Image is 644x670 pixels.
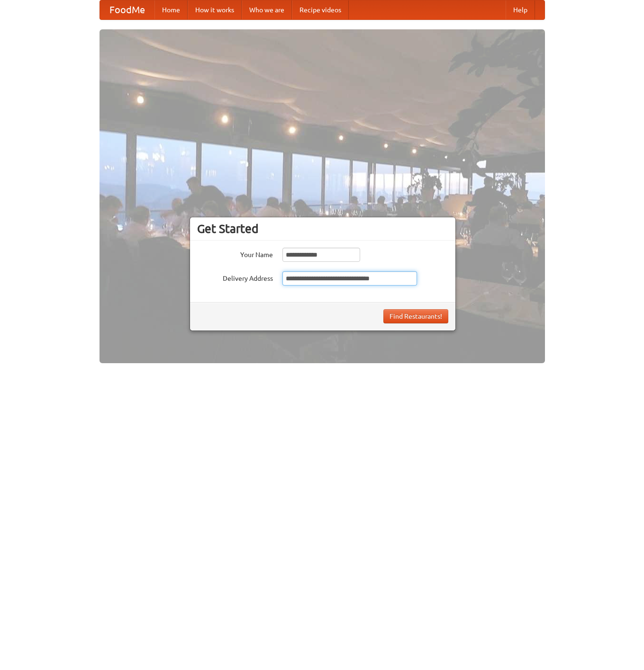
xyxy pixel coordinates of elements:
a: FoodMe [100,0,154,19]
a: Help [506,0,535,19]
label: Your Name [197,248,273,259]
a: How it works [188,0,242,19]
a: Home [154,0,188,19]
h3: Get Started [197,222,448,236]
button: Find Restaurants! [383,309,448,323]
label: Delivery Address [197,271,273,283]
a: Recipe videos [292,0,349,19]
a: Who we are [242,0,292,19]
